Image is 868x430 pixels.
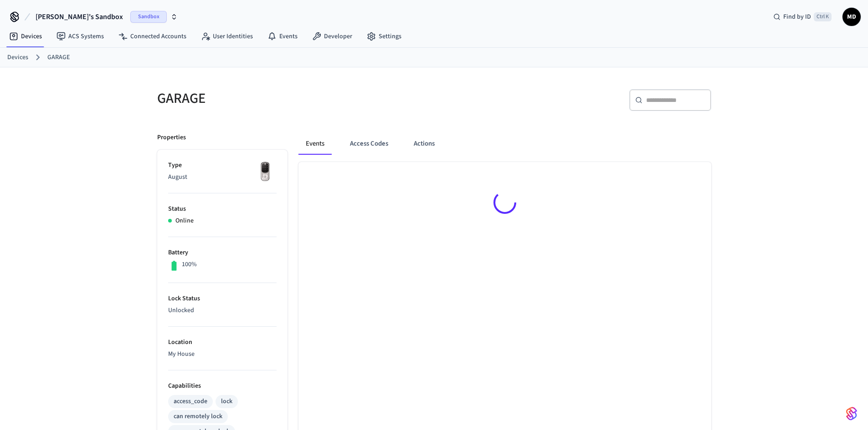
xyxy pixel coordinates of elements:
[2,28,49,45] a: Devices
[254,161,277,183] img: Yale Assure Touchscreen Wifi Smart Lock, Satin Nickel, Front
[221,397,232,406] div: lock
[157,89,429,108] h5: GARAGE
[47,53,70,62] a: GARAGE
[305,28,360,45] a: Developer
[843,9,860,25] span: MD
[194,28,260,45] a: User Identities
[406,133,442,155] button: Actions
[157,133,186,142] p: Properties
[175,216,194,226] p: Online
[260,28,305,45] a: Events
[174,412,222,421] div: can remotely lock
[168,338,277,347] p: Location
[168,294,277,304] p: Lock Status
[168,349,277,359] p: My House
[343,133,395,155] button: Access Codes
[814,12,832,21] span: Ctrl K
[360,28,409,45] a: Settings
[174,397,207,406] div: access_code
[298,133,711,155] div: ant example
[111,28,194,45] a: Connected Accounts
[130,11,167,23] span: Sandbox
[783,12,811,21] span: Find by ID
[182,260,197,269] p: 100%
[846,406,857,421] img: SeamLogoGradient.69752ec5.svg
[842,8,861,26] button: MD
[766,9,839,25] div: Find by IDCtrl K
[298,133,332,155] button: Events
[7,53,28,62] a: Devices
[36,11,123,22] span: [PERSON_NAME]'s Sandbox
[168,161,277,170] p: Type
[168,172,277,182] p: August
[168,248,277,258] p: Battery
[168,306,277,315] p: Unlocked
[168,381,277,391] p: Capabilities
[168,204,277,214] p: Status
[49,28,111,45] a: ACS Systems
